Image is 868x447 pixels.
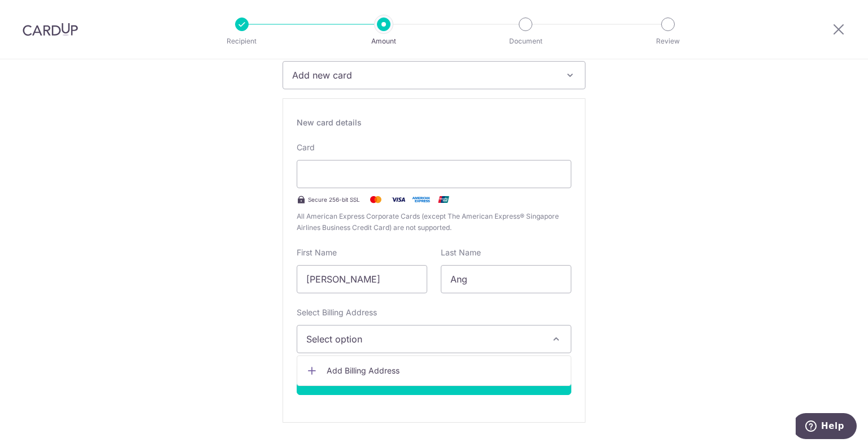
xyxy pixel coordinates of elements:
iframe: Secure card payment input frame [306,167,562,181]
p: Amount [342,36,426,47]
span: Secure 256-bit SSL [308,195,360,204]
iframe: Opens a widget where you can find more information [796,413,857,441]
input: Cardholder Last Name [441,265,571,293]
a: Add Billing Address [297,361,571,381]
label: First Name [297,247,337,258]
label: Card [297,142,315,153]
span: All American Express Corporate Cards (except The American Express® Singapore Airlines Business Cr... [297,211,571,233]
span: Add Billing Address [327,365,562,376]
p: Recipient [200,36,284,47]
button: Select option [297,325,571,353]
label: Select Billing Address [297,307,377,318]
img: CardUp [23,23,78,36]
input: Cardholder First Name [297,265,427,293]
div: New card details [297,117,571,128]
ul: Add new card [297,355,571,386]
p: Review [626,36,710,47]
label: Last Name [441,247,481,258]
img: .alt.amex [410,193,432,206]
span: Add new card [292,68,555,82]
img: Visa [387,193,410,206]
img: Mastercard [364,193,387,206]
p: Document [484,36,567,47]
button: Add new card [283,61,585,89]
img: .alt.unionpay [432,193,455,206]
span: Select option [306,332,541,346]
